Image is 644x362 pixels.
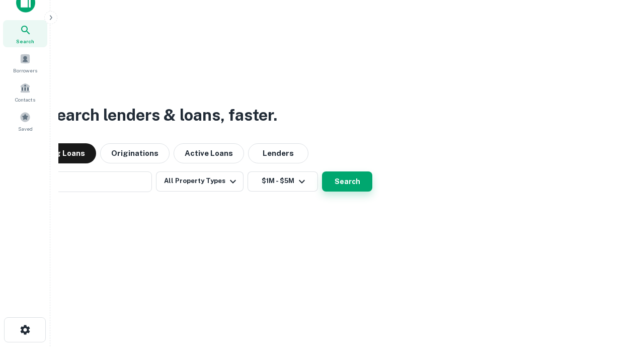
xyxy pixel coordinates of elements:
[248,171,318,192] button: $1M - $5M
[15,96,35,104] span: Contacts
[16,37,34,45] span: Search
[3,108,47,135] a: Saved
[100,143,170,163] button: Originations
[322,171,372,192] button: Search
[3,20,47,47] a: Search
[3,49,47,76] a: Borrowers
[156,171,244,192] button: All Property Types
[174,143,244,163] button: Active Loans
[594,282,644,330] iframe: Chat Widget
[18,125,33,133] span: Saved
[46,103,277,127] h3: Search lenders & loans, faster.
[248,143,308,163] button: Lenders
[3,78,47,106] a: Contacts
[13,66,37,74] span: Borrowers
